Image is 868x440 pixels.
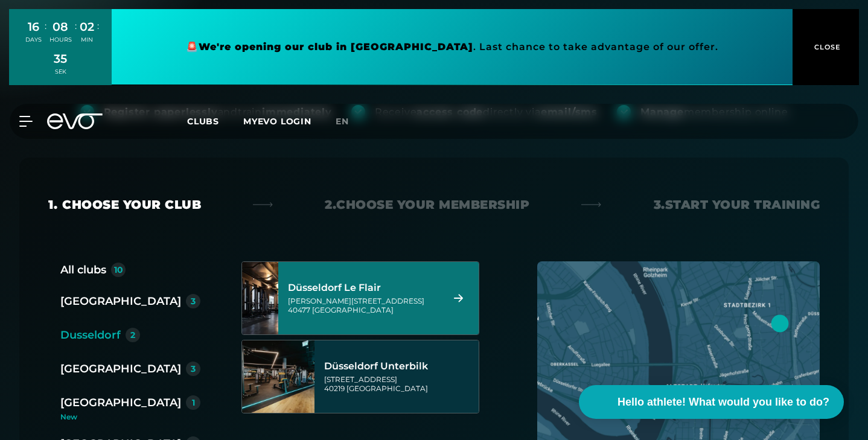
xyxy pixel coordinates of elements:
font: 2 [130,330,135,340]
font: Choose your club [62,197,201,212]
font: [GEOGRAPHIC_DATA] [312,305,394,314]
font: 1 [192,397,195,408]
a: MYEVO LOGIN [243,116,311,127]
font: Düsseldorf Le Flair [288,282,381,293]
button: CLOSE [793,9,859,85]
font: CLOSE [814,43,841,51]
font: [PERSON_NAME][STREET_ADDRESS] [288,296,424,305]
font: 16 [28,19,39,34]
font: Dusseldorf [60,328,121,342]
font: [GEOGRAPHIC_DATA] [60,362,181,375]
font: Choose your membership [336,197,529,212]
font: Start your training [665,197,820,212]
font: New [60,412,77,421]
font: 40219 [324,384,345,393]
button: Hello athlete! What would you like to do? [579,385,844,419]
a: Clubs [187,115,243,127]
font: [STREET_ADDRESS] [324,375,397,384]
font: 3. [654,197,665,212]
font: 08 [53,19,68,34]
font: 1. [48,197,57,212]
font: 10 [114,264,123,275]
font: [GEOGRAPHIC_DATA] [60,295,181,308]
img: Düsseldorf Le Flair [224,262,296,334]
font: 3 [191,363,196,374]
font: Hello athlete! What would you like to do? [617,396,829,408]
img: Düsseldorf Unterbilk [242,340,314,413]
font: [GEOGRAPHIC_DATA] [60,396,181,409]
font: DAYS [25,36,42,43]
a: en [336,115,363,129]
div: 35 [54,50,67,68]
font: 2. [325,197,336,212]
font: : [75,20,77,31]
font: 02 [80,19,94,34]
font: 3 [191,296,196,307]
font: : [45,20,46,31]
font: SEK [55,68,66,75]
font: en [336,116,349,127]
font: HOURS [49,36,72,43]
font: All clubs [60,263,106,276]
font: Clubs [187,116,219,127]
font: 40477 [288,305,310,314]
font: MIN [81,36,93,43]
font: [GEOGRAPHIC_DATA] [346,384,428,393]
font: : [97,20,99,31]
font: Düsseldorf Unterbilk [324,360,428,372]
